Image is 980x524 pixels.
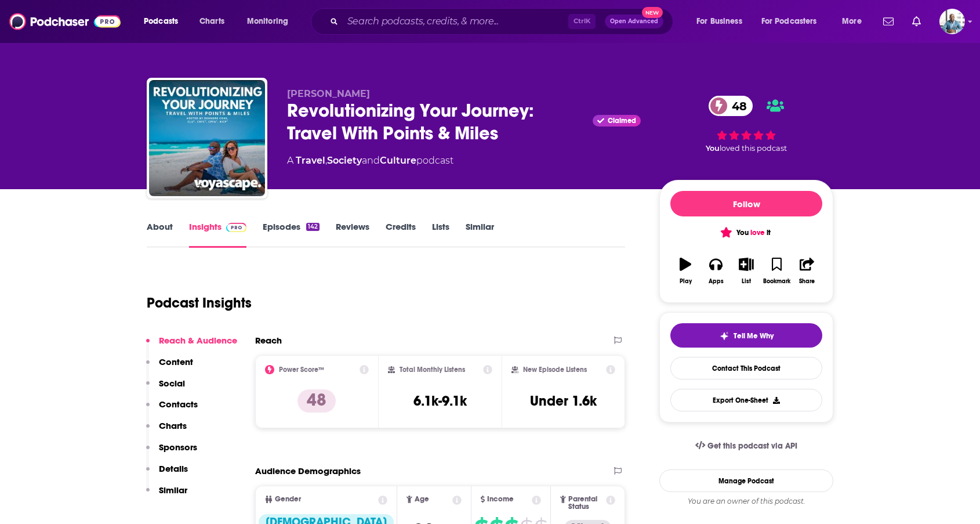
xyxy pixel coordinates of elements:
[731,250,761,292] button: List
[159,356,193,367] p: Content
[568,14,596,29] span: Ctrl K
[159,335,237,346] p: Reach & Audience
[146,335,237,356] button: Reach & Audience
[149,80,265,196] img: Revolutionizing Your Journey: Travel With Points & Miles
[568,496,604,511] span: Parental Status
[670,221,822,244] button: You love it
[296,155,325,166] a: Travel
[327,155,362,166] a: Society
[700,250,731,292] button: Apps
[136,12,193,31] button: open menu
[709,278,724,285] div: Apps
[9,10,121,32] img: Podchaser - Follow, Share and Rate Podcasts
[939,9,965,34] span: Logged in as BoldlyGo
[247,13,288,30] span: Monitoring
[834,12,876,31] button: open menu
[380,155,416,166] a: Culture
[287,88,370,99] span: [PERSON_NAME]
[287,154,453,168] div: A podcast
[144,13,178,30] span: Podcasts
[754,12,834,31] button: open menu
[322,8,684,35] div: Search podcasts, credits, & more...
[642,7,663,18] span: New
[325,155,327,166] span: ,
[159,378,185,389] p: Social
[659,88,833,160] div: 48Youloved this podcast
[146,463,188,485] button: Details
[659,469,833,492] a: Manage Podcast
[696,13,742,30] span: For Business
[688,12,757,31] button: open menu
[734,331,774,341] span: Tell Me Why
[670,191,822,216] button: Follow
[146,356,193,378] button: Content
[670,357,822,380] a: Contact This Podcast
[722,228,770,237] span: You it
[610,19,658,24] span: Open Advanced
[605,15,663,28] button: Open AdvancedNew
[908,12,925,31] a: Show notifications dropdown
[487,496,514,503] span: Income
[686,432,807,460] a: Get this podcast via API
[386,221,416,248] a: Credits
[706,144,720,153] span: You
[306,223,320,231] div: 142
[939,9,965,34] img: User Profile
[413,392,467,410] h3: 6.1k-9.1k
[530,392,597,410] h3: Under 1.6k
[336,221,369,248] a: Reviews
[239,12,303,31] button: open menu
[146,378,185,399] button: Social
[159,485,187,496] p: Similar
[939,9,965,34] button: Show profile menu
[147,221,173,248] a: About
[761,13,817,30] span: For Podcasters
[659,497,833,506] div: You are an owner of this podcast.
[146,420,187,442] button: Charts
[192,12,231,31] a: Charts
[799,278,815,285] div: Share
[146,442,197,463] button: Sponsors
[199,13,224,30] span: Charts
[275,496,301,503] span: Gender
[400,366,465,374] h2: Total Monthly Listens
[147,294,252,312] h1: Podcast Insights
[279,366,324,374] h2: Power Score™
[159,399,198,410] p: Contacts
[297,389,336,413] p: 48
[670,323,822,348] button: tell me why sparkleTell Me Why
[792,250,822,292] button: Share
[879,12,898,31] a: Show notifications dropdown
[159,442,197,453] p: Sponsors
[709,96,753,116] a: 48
[255,335,282,346] h2: Reach
[362,155,380,166] span: and
[146,399,198,420] button: Contacts
[432,221,449,248] a: Lists
[742,278,751,285] div: List
[159,463,188,474] p: Details
[189,221,246,248] a: InsightsPodchaser Pro
[523,366,587,374] h2: New Episode Listens
[226,223,246,232] img: Podchaser Pro
[842,13,862,30] span: More
[763,278,790,285] div: Bookmark
[670,389,822,411] button: Export One-Sheet
[255,465,361,476] h2: Audience Demographics
[159,420,187,431] p: Charts
[670,250,700,292] button: Play
[343,12,568,31] input: Search podcasts, credits, & more...
[750,228,765,237] span: love
[466,221,494,248] a: Similar
[415,496,429,503] span: Age
[680,278,692,285] div: Play
[146,485,187,506] button: Similar
[608,118,636,124] span: Claimed
[761,250,792,292] button: Bookmark
[263,221,320,248] a: Episodes142
[707,441,797,451] span: Get this podcast via API
[720,331,729,341] img: tell me why sparkle
[720,144,787,153] span: loved this podcast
